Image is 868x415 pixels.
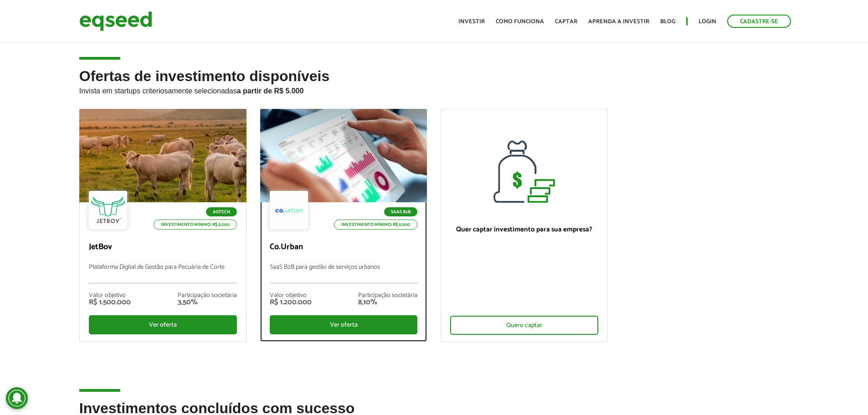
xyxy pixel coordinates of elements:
p: Investimento mínimo: R$ 5.000 [334,220,417,230]
p: SaaS B2B para gestão de serviços urbanos [270,264,418,283]
a: Login [699,19,716,25]
strong: a partir de R$ 5.000 [237,87,304,95]
a: Blog [660,19,675,25]
p: Agtech [206,207,237,216]
p: SaaS B2B [384,207,417,216]
div: R$ 1.200.000 [270,299,312,306]
div: Ver oferta [89,315,237,334]
div: 3,50% [178,299,237,306]
p: JetBov [89,242,237,252]
div: Ver oferta [270,315,418,334]
p: Co.Urban [270,242,418,252]
div: Participação societária [358,292,417,299]
div: Participação societária [178,292,237,299]
div: Valor objetivo [270,292,312,299]
p: Investimento mínimo: R$ 5.000 [154,220,237,230]
p: Plataforma Digital de Gestão para Pecuária de Corte [89,264,237,283]
div: Quero captar [450,316,598,335]
div: R$ 1.500.000 [89,299,131,306]
p: Invista em startups criteriosamente selecionadas [79,84,789,95]
a: Investir [458,19,485,25]
a: Quer captar investimento para sua empresa? Quero captar [441,109,608,342]
a: Agtech Investimento mínimo: R$ 5.000 JetBov Plataforma Digital de Gestão para Pecuária de Corte V... [79,109,247,342]
p: Quer captar investimento para sua empresa? [450,225,598,234]
a: Como funciona [496,19,544,25]
a: Aprenda a investir [588,19,649,25]
a: Cadastre-se [727,15,791,28]
a: SaaS B2B Investimento mínimo: R$ 5.000 Co.Urban SaaS B2B para gestão de serviços urbanos Valor ob... [260,109,427,342]
div: 8,10% [358,299,417,306]
img: EqSeed [79,9,152,33]
a: Captar [555,19,577,25]
div: Valor objetivo [89,292,131,299]
h2: Ofertas de investimento disponíveis [79,68,789,109]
